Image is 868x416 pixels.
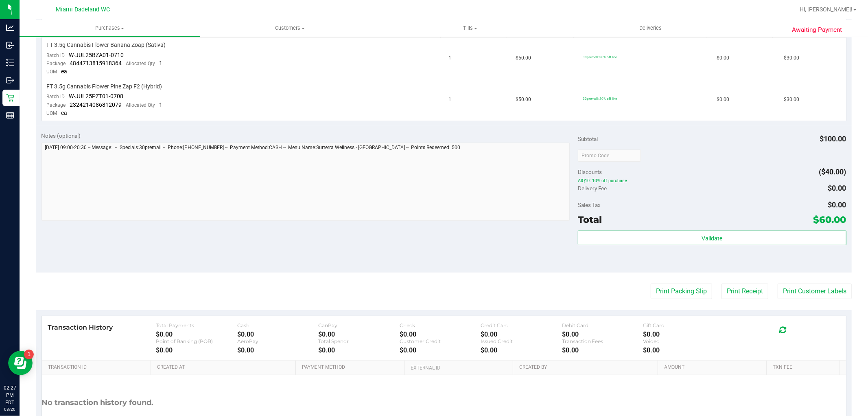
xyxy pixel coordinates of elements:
div: $0.00 [156,346,237,354]
div: Check [400,322,481,328]
div: Point of Banking (POB) [156,338,237,344]
div: $0.00 [400,346,481,354]
div: Transaction Fees [562,338,643,344]
span: Allocated Qty [126,102,155,108]
div: CanPay [318,322,399,328]
div: $0.00 [562,330,643,338]
div: $0.00 [643,346,724,354]
div: $0.00 [156,330,237,338]
span: $50.00 [516,96,531,103]
span: $0.00 [828,184,846,192]
span: Total [578,214,602,225]
div: $0.00 [643,330,724,338]
iframe: Resource center [8,351,33,375]
span: 1 [449,54,452,62]
div: Issued Credit [481,338,562,344]
a: Payment Method [302,364,401,371]
inline-svg: Retail [6,94,14,102]
div: Customer Credit [400,338,481,344]
span: Package [47,61,66,66]
div: AeroPay [237,338,318,344]
div: Voided [643,338,724,344]
span: Notes (optional) [42,132,81,139]
span: $0.00 [717,96,729,103]
div: $0.00 [237,330,318,338]
span: W-JUL25PZT01-0708 [69,93,124,99]
div: Total Spendr [318,338,399,344]
span: $0.00 [717,54,729,62]
span: 1 [160,60,163,66]
span: 2324214086812079 [70,101,122,108]
span: $60.00 [813,214,846,225]
button: Print Customer Labels [778,284,852,299]
div: $0.00 [318,346,399,354]
span: 30premall: 30% off line [583,55,617,59]
div: $0.00 [481,346,562,354]
button: Print Packing Slip [651,284,712,299]
span: Sales Tax [578,202,601,208]
p: 08/20 [4,406,16,412]
span: AIQ10: 10% off purchase [578,178,846,184]
inline-svg: Inventory [6,59,14,67]
a: Created By [519,364,655,371]
span: UOM [47,69,57,75]
span: $50.00 [516,54,531,62]
span: Batch ID [47,53,65,58]
div: Credit Card [481,322,562,328]
span: 30premall: 30% off line [583,97,617,101]
span: Allocated Qty [126,61,155,66]
inline-svg: Inbound [6,41,14,49]
span: ea [61,68,68,75]
span: Discounts [578,165,602,179]
span: Customers [200,24,380,32]
div: Debit Card [562,322,643,328]
span: $0.00 [828,200,846,209]
iframe: Resource center unread badge [24,350,34,359]
a: Created At [157,364,293,371]
div: $0.00 [237,346,318,354]
span: Delivery Fee [578,185,607,191]
button: Validate [578,231,846,245]
span: FT 3.5g Cannabis Flower Pine Zap F2 (Hybrid) [47,83,162,90]
span: Batch ID [47,94,65,99]
span: ($40.00) [819,167,846,176]
inline-svg: Analytics [6,24,14,32]
div: $0.00 [481,330,562,338]
span: FT 3.5g Cannabis Flower Banana Zoap (Sativa) [47,41,166,49]
span: Validate [702,235,722,242]
div: Gift Card [643,322,724,328]
span: Deliveries [628,24,673,32]
span: $30.00 [784,96,799,103]
span: W-JUL25BZA01-0710 [69,52,124,58]
span: $30.00 [784,54,799,62]
a: Transaction ID [48,364,148,371]
span: Hi, [PERSON_NAME]! [800,6,853,13]
span: Package [47,102,66,108]
div: $0.00 [400,330,481,338]
a: Amount [665,364,764,371]
a: Txn Fee [773,364,836,371]
span: 4844713815918364 [70,60,122,66]
div: $0.00 [562,346,643,354]
div: $0.00 [318,330,399,338]
p: 02:27 PM EDT [4,384,16,406]
a: Deliveries [560,20,741,37]
span: ea [61,110,68,116]
span: 1 [449,96,452,103]
a: Customers [200,20,380,37]
div: Total Payments [156,322,237,328]
input: Promo Code [578,150,641,162]
span: Tills [380,24,560,32]
span: 1 [160,101,163,108]
div: Cash [237,322,318,328]
th: External ID [404,361,513,375]
button: Print Receipt [722,284,768,299]
span: $100.00 [820,134,846,143]
span: Subtotal [578,136,598,142]
a: Purchases [20,20,200,37]
inline-svg: Reports [6,111,14,119]
span: Purchases [20,24,200,32]
a: Tills [380,20,560,37]
span: UOM [47,110,57,116]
